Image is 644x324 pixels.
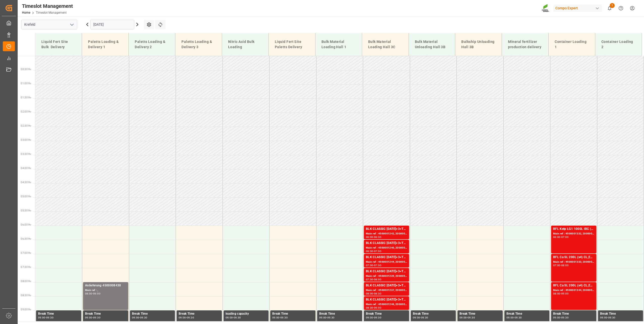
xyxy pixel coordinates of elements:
[366,236,373,238] div: 06:00
[366,302,407,307] div: Main ref : 4500001246, 2000001433
[599,37,638,52] div: Container Loading 2
[45,316,46,319] div: -
[374,292,381,295] div: 08:30
[366,250,373,252] div: 06:30
[319,311,360,316] div: Break Time
[553,236,560,238] div: 06:00
[560,316,561,319] div: -
[85,288,126,292] div: Main ref : ,
[93,292,100,295] div: 09:00
[22,2,73,10] div: Timeslot Management
[374,250,381,252] div: 07:00
[373,278,374,281] div: -
[93,316,100,319] div: 09:30
[553,5,602,12] div: Compo Expert
[187,316,194,319] div: 09:30
[319,37,358,52] div: Bulk Material Loading Hall 1
[366,269,407,274] div: BLK CLASSIC [DATE]+3+TE BULK
[366,264,373,266] div: 07:00
[561,264,569,266] div: 08:00
[553,227,594,232] div: BFL Kelp LG1 1000L IBC (WW)
[468,316,475,319] div: 09:30
[373,250,374,252] div: -
[514,316,514,319] div: -
[610,3,615,8] span: 1
[374,236,381,238] div: 06:30
[467,316,468,319] div: -
[46,316,53,319] div: 09:30
[420,316,421,319] div: -
[506,37,544,52] div: Mineral fertilizer production delivery
[366,288,407,292] div: Main ref : 4500001237, 2000001433
[21,266,31,268] span: 07:30 Hr
[553,288,594,292] div: Main ref : 4500001344, 2000001585
[273,37,311,52] div: Liquid Fert Site Paletts Delivery
[366,260,407,264] div: Main ref : 4500001244, 2000001433
[21,237,31,240] span: 06:30 Hr
[604,3,615,14] button: show 1 new notifications
[21,294,31,297] span: 08:30 Hr
[553,3,604,13] button: Compo Expert
[233,316,233,319] div: -
[560,236,561,238] div: -
[21,252,31,254] span: 07:00 Hr
[179,311,220,316] div: Break Time
[366,278,373,281] div: 07:30
[85,311,126,316] div: Break Time
[366,311,407,316] div: Break Time
[421,316,428,319] div: 09:30
[226,311,267,316] div: loading capacity
[92,316,93,319] div: -
[226,316,233,319] div: 09:00
[366,307,373,309] div: 08:30
[85,316,92,319] div: 09:00
[39,37,78,52] div: Liquid Fert Site Bulk Delivery
[373,307,374,309] div: -
[561,236,569,238] div: 07:00
[615,3,627,14] button: Help Center
[459,37,498,52] div: Bulkship Unloading Hall 3B
[21,124,31,127] span: 02:30 Hr
[374,264,381,266] div: 07:30
[460,316,467,319] div: 09:00
[374,278,381,281] div: 08:00
[374,316,381,319] div: 09:30
[413,311,454,316] div: Break Time
[373,236,374,238] div: -
[21,82,31,85] span: 01:00 Hr
[226,37,264,52] div: Nitric Acid Bulk Loading
[179,37,218,52] div: Paletts Loading & Delivery 3
[553,283,594,288] div: BFL Ca SL 200L (x4) CL,ES,LAT MTO
[186,316,187,319] div: -
[607,316,608,319] div: -
[21,181,31,184] span: 04:30 Hr
[21,209,31,212] span: 05:30 Hr
[38,316,45,319] div: 09:00
[327,316,335,319] div: 09:30
[86,37,124,52] div: Paletts Loading & Delivery 1
[21,308,31,311] span: 09:00 Hr
[21,153,31,155] span: 03:30 Hr
[553,264,560,266] div: 07:00
[139,316,140,319] div: -
[553,316,560,319] div: 09:00
[413,316,420,319] div: 09:00
[85,283,126,288] div: Anlieferung 4500008430
[460,311,501,316] div: Break Time
[68,21,75,29] button: open menu
[21,223,31,226] span: 06:00 Hr
[366,297,407,302] div: BLK CLASSIC [DATE]+3+TE BULK
[38,311,79,316] div: Break Time
[366,255,407,260] div: BLK CLASSIC [DATE]+3+TE BULK
[132,311,173,316] div: Break Time
[561,292,569,295] div: 09:00
[366,274,407,278] div: Main ref : 4500001239, 2000001433
[21,195,31,198] span: 05:00 Hr
[21,68,31,71] span: 00:30 Hr
[553,255,594,260] div: BFL Ca SL 200L (x4) CL,ES,LAT MTO
[132,316,139,319] div: 09:00
[85,292,92,295] div: 08:00
[319,316,327,319] div: 09:00
[506,311,548,316] div: Break Time
[21,20,77,29] input: Type to search/select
